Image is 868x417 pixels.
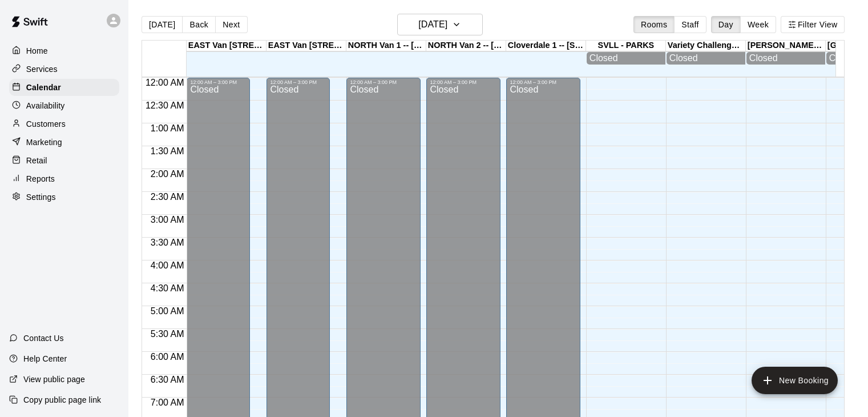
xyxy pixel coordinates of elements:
p: Contact Us [23,332,64,344]
span: 7:00 AM [148,398,187,407]
div: 12:00 AM – 3:00 PM [190,79,247,85]
span: 3:30 AM [148,238,187,247]
p: Help Center [23,353,67,364]
a: Services [9,61,119,78]
button: Staff [674,16,706,33]
button: Week [740,16,776,33]
div: EAST Van [STREET_ADDRESS] [187,41,267,51]
span: 5:00 AM [148,306,187,316]
p: Copy public page link [23,394,101,406]
p: Calendar [26,82,61,93]
h6: [DATE] [418,17,447,33]
a: Availability [9,97,119,114]
span: 12:00 AM [143,78,187,87]
p: Home [26,45,48,57]
button: Day [711,16,741,33]
p: Services [26,63,58,75]
div: Cloverdale 1 -- [STREET_ADDRESS] [506,41,586,51]
div: Variety Challenger Diamond, [STREET_ADDRESS][PERSON_NAME] [666,41,746,51]
div: Closed [669,53,742,63]
span: 4:00 AM [148,260,187,270]
span: 6:00 AM [148,352,187,362]
div: Closed [749,53,822,63]
button: Filter View [781,16,845,33]
button: [DATE] [142,16,183,33]
p: Availability [26,100,65,111]
div: Closed [590,53,663,63]
span: 4:30 AM [148,283,187,293]
span: 1:30 AM [148,146,187,156]
p: Customers [26,118,66,130]
div: 12:00 AM – 3:00 PM [510,79,577,85]
a: Calendar [9,79,119,96]
span: 1:00 AM [148,123,187,133]
span: 2:30 AM [148,192,187,202]
button: [DATE] [397,14,483,35]
div: NORTH Van 2 -- [STREET_ADDRESS] [426,41,506,51]
span: 2:00 AM [148,169,187,179]
a: Home [9,42,119,59]
a: Settings [9,189,119,206]
button: add [752,367,838,394]
a: Customers [9,115,119,133]
a: Reports [9,170,119,187]
p: Marketing [26,137,62,148]
button: Rooms [633,16,675,33]
p: Settings [26,191,56,203]
div: 12:00 AM – 3:00 PM [270,79,326,85]
span: 5:30 AM [148,329,187,339]
a: Retail [9,152,119,169]
span: 3:00 AM [148,215,187,224]
button: Next [215,16,247,33]
div: EAST Van [STREET_ADDRESS] [267,41,346,51]
p: Reports [26,173,55,185]
a: Marketing [9,134,119,151]
div: SVLL - PARKS [586,41,666,51]
span: 12:30 AM [143,101,187,110]
div: [PERSON_NAME] Park - [STREET_ADDRESS] [746,41,826,51]
span: 6:30 AM [148,375,187,384]
p: Retail [26,155,47,166]
p: View public page [23,374,85,385]
button: Back [182,16,216,33]
div: 12:00 AM – 3:00 PM [350,79,417,85]
div: NORTH Van 1 -- [STREET_ADDRESS] [346,41,426,51]
div: 12:00 AM – 3:00 PM [430,79,497,85]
